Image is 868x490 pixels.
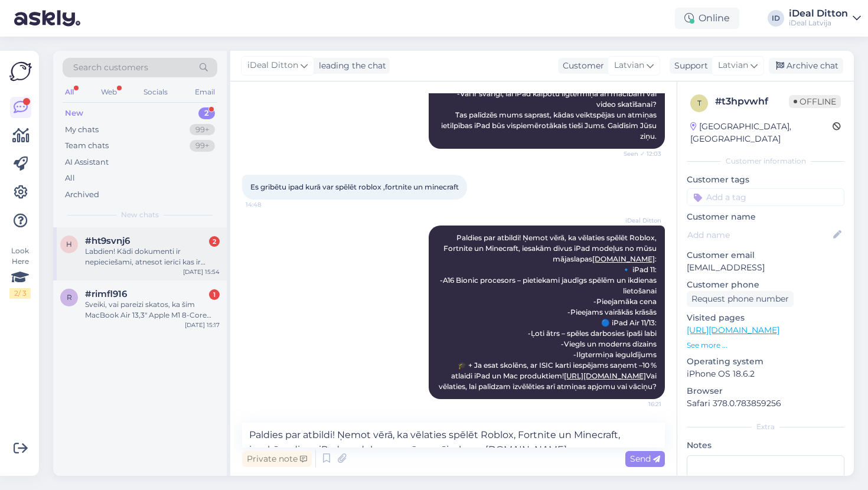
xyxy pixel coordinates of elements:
[85,236,130,246] span: #ht9svnj6
[687,397,844,410] p: Safari 378.0.783859256
[675,8,739,29] div: Online
[592,254,655,263] a: [DOMAIN_NAME]
[687,312,844,324] p: Visited pages
[614,59,644,72] span: Latvian
[697,99,701,107] span: t
[85,299,220,321] div: Sveiki, vai pareizi skatos, ka šim MacBook Air 13,3" Apple M1 8-Core CPU & 7-Core GPU 8GB/256GB/S...
[209,289,220,300] div: 1
[190,124,215,136] div: 99+
[65,172,75,184] div: All
[439,233,658,391] span: Paldies par atbildi! Ņemot vērā, ka vēlaties spēlēt Roblox, Fortnite un Minecraft, iesakām divus ...
[65,124,99,136] div: My chats
[250,182,459,191] span: Es gribētu ipad kurā var spēlēt roblox ,fortnite un minecraft
[687,355,844,368] p: Operating system
[687,422,844,432] div: Extra
[65,156,109,168] div: AI Assistant
[789,95,841,108] span: Offline
[99,84,119,100] div: Web
[670,60,708,72] div: Support
[67,293,72,302] span: r
[687,156,844,166] div: Customer information
[687,325,779,335] a: [URL][DOMAIN_NAME]
[246,200,290,209] span: 14:48
[687,211,844,223] p: Customer name
[617,400,661,409] span: 16:21
[198,107,215,119] div: 2
[564,371,646,380] a: [URL][DOMAIN_NAME]
[630,453,660,464] span: Send
[190,140,215,152] div: 99+
[9,60,32,83] img: Askly Logo
[558,60,604,72] div: Customer
[121,210,159,220] span: New chats
[718,59,748,72] span: Latvian
[183,267,220,276] div: [DATE] 15:54
[141,84,170,100] div: Socials
[769,58,843,74] div: Archive chat
[65,140,109,152] div: Team chats
[617,149,661,158] span: Seen ✓ 12:03
[73,61,148,74] span: Search customers
[687,439,844,452] p: Notes
[687,368,844,380] p: iPhone OS 18.6.2
[768,10,784,27] div: ID
[9,246,31,299] div: Look Here
[687,174,844,186] p: Customer tags
[687,385,844,397] p: Browser
[789,9,861,28] a: iDeal DittoniDeal Latvija
[687,188,844,206] input: Add a tag
[65,107,83,119] div: New
[789,18,848,28] div: iDeal Latvija
[690,120,833,145] div: [GEOGRAPHIC_DATA], [GEOGRAPHIC_DATA]
[185,321,220,329] div: [DATE] 15:17
[63,84,76,100] div: All
[687,279,844,291] p: Customer phone
[687,228,831,241] input: Add name
[314,60,386,72] div: leading the chat
[85,289,127,299] span: #rimfl916
[209,236,220,247] div: 2
[789,9,848,18] div: iDeal Ditton
[192,84,217,100] div: Email
[65,189,99,201] div: Archived
[85,246,220,267] div: Labdien! Kādi dokumenti ir nepieciešami, atnesot ierīci kas ir noformēta uz uzņēmuma? Vai ir iesp...
[617,216,661,225] span: iDeal Ditton
[66,240,72,249] span: h
[687,291,794,307] div: Request phone number
[9,288,31,299] div: 2 / 3
[687,249,844,262] p: Customer email
[247,59,298,72] span: iDeal Ditton
[687,262,844,274] p: [EMAIL_ADDRESS]
[687,340,844,351] p: See more ...
[715,94,789,109] div: # t3hpvwhf
[242,451,312,467] div: Private note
